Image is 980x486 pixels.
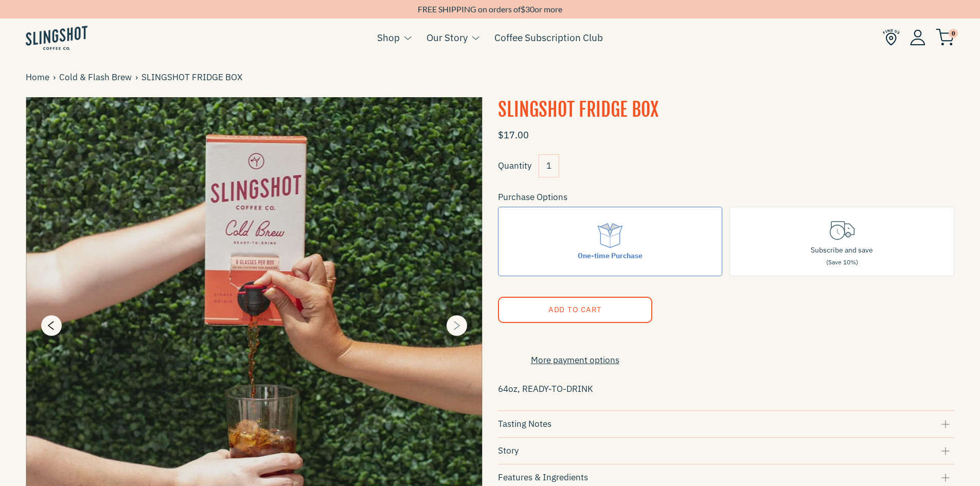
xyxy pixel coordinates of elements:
a: Coffee Subscription Club [494,30,603,45]
span: › [53,70,59,84]
button: Previous [41,315,62,336]
div: Story [498,444,955,458]
label: Quantity [498,160,531,171]
a: 0 [936,31,954,44]
a: Our Story [426,30,468,45]
a: Cold & Flash Brew [59,70,135,84]
button: Next [447,315,467,336]
a: Shop [377,30,400,45]
div: Tasting Notes [498,417,955,431]
span: $ [521,4,525,14]
span: 30 [525,4,534,14]
div: One-time Purchase [578,250,643,261]
img: Account [910,29,925,45]
span: SLINGSHOT FRIDGE BOX [141,70,246,84]
img: cart [936,29,954,46]
span: $17.00 [498,129,529,141]
span: (Save 10%) [826,258,858,266]
a: More payment options [498,353,652,367]
span: Add to Cart [548,304,601,314]
p: 64oz, READY-TO-DRINK [498,380,955,398]
h1: SLINGSHOT FRIDGE BOX [498,97,955,123]
legend: Purchase Options [498,190,567,204]
img: Find Us [883,29,900,46]
a: Home [26,70,53,84]
span: 0 [949,29,958,38]
div: Features & Ingredients [498,471,955,484]
span: Subscribe and save [811,245,873,255]
span: › [135,70,141,84]
button: Add to Cart [498,297,652,323]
